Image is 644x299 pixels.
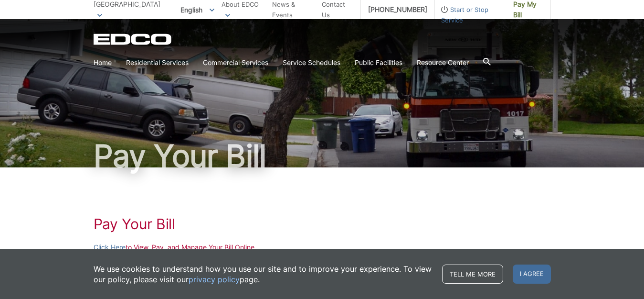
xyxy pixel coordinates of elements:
a: EDCD logo. Return to the homepage. [94,33,173,45]
span: I agree [513,265,551,284]
p: to View, Pay, and Manage Your Bill Online [94,242,551,253]
a: Commercial Services [203,57,268,68]
a: Home [94,57,112,68]
h1: Pay Your Bill [94,141,551,171]
a: Resource Center [417,57,469,68]
a: Residential Services [126,57,189,68]
a: Service Schedules [283,57,340,68]
a: privacy policy [189,274,240,285]
p: We use cookies to understand how you use our site and to improve your experience. To view our pol... [94,264,433,285]
h1: Pay Your Bill [94,215,551,233]
a: Tell me more [442,265,503,284]
a: Public Facilities [355,57,402,68]
a: Click Here [94,242,126,253]
span: English [173,2,222,18]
